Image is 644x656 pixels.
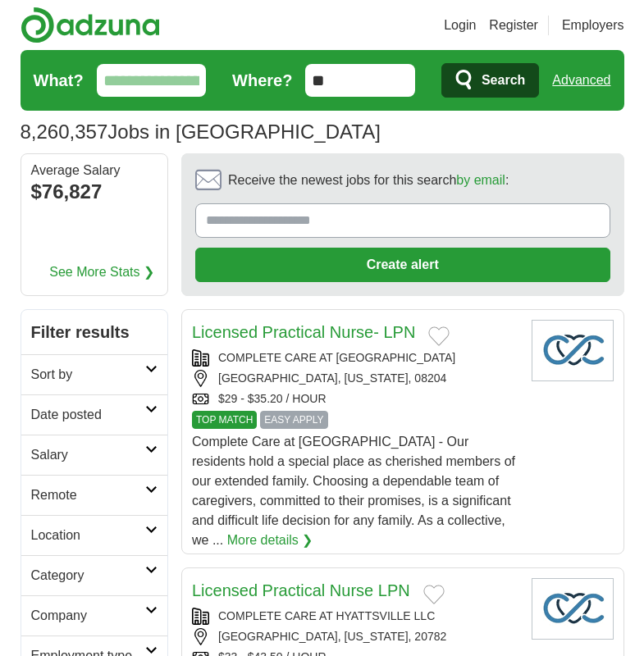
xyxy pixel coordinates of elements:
h2: Filter results [21,310,168,354]
h2: Category [31,566,146,585]
a: Category [21,555,168,595]
a: Licensed Practical Nurse LPN [192,581,410,599]
a: Sort by [21,354,168,394]
h2: Company [31,606,146,626]
a: Login [444,16,476,35]
a: Location [21,515,168,555]
label: What? [34,68,84,93]
span: Complete Care at [GEOGRAPHIC_DATA] - Our residents hold a special place as cherished members of o... [192,435,515,547]
img: Company logo [532,320,614,381]
a: Remote [21,475,168,515]
span: Receive the newest jobs for this search : [228,171,509,190]
button: Add to favorite jobs [423,585,445,604]
a: Employers [562,16,624,35]
img: Company logo [532,578,614,640]
div: COMPLETE CARE AT HYATTSVILLE LLC [192,608,518,625]
span: 8,260,357 [21,117,108,147]
button: Add to favorite jobs [428,326,450,346]
div: $29 - $35.20 / HOUR [192,390,518,408]
a: Company [21,595,168,635]
div: [GEOGRAPHIC_DATA], [US_STATE], 08204 [192,370,518,387]
h2: Date posted [31,405,146,425]
a: More details ❯ [227,531,313,550]
h2: Remote [31,485,146,505]
h2: Salary [31,445,146,465]
img: Adzuna logo [21,7,160,43]
button: Create alert [195,248,610,282]
h2: Location [31,526,146,545]
h1: Jobs in [GEOGRAPHIC_DATA] [21,121,381,143]
span: EASY APPLY [260,411,327,429]
a: Salary [21,435,168,475]
div: Average Salary [31,164,158,177]
h2: Sort by [31,365,146,385]
a: by email [456,173,505,187]
a: Date posted [21,394,168,435]
span: TOP MATCH [192,411,257,429]
span: Search [482,64,525,97]
a: Licensed Practical Nurse- LPN [192,323,415,341]
a: Register [489,16,538,35]
a: See More Stats ❯ [49,262,154,282]
button: Search [441,63,539,98]
div: COMPLETE CARE AT [GEOGRAPHIC_DATA] [192,349,518,367]
div: $76,827 [31,177,158,207]
div: [GEOGRAPHIC_DATA], [US_STATE], 20782 [192,628,518,645]
label: Where? [232,68,292,93]
a: Advanced [552,64,610,97]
